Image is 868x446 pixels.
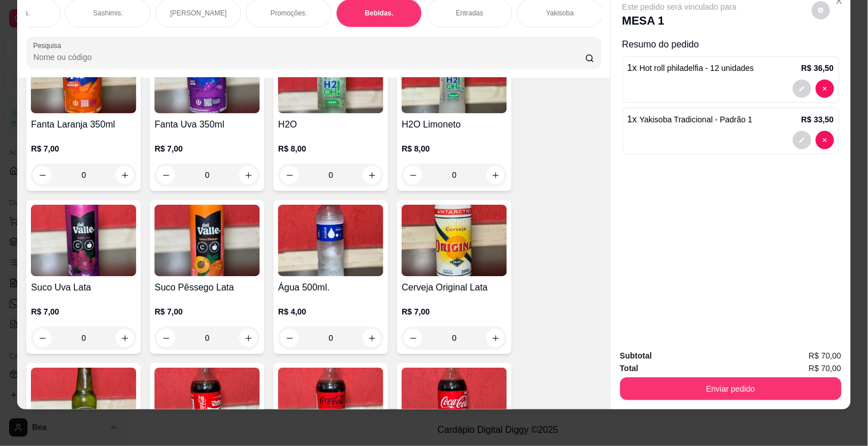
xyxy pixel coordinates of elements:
[628,61,754,75] p: 1 x
[154,306,260,317] p: R$ 7,00
[363,329,381,347] button: increase-product-quantity
[404,329,422,347] button: decrease-product-quantity
[116,166,134,184] button: increase-product-quantity
[31,281,136,294] h4: Suco Uva Lata
[271,9,307,18] p: Promoções.
[278,281,383,294] h4: Água 500ml.
[278,118,383,132] h4: H2O
[620,351,652,360] strong: Subtotal
[404,166,422,184] button: decrease-product-quantity
[280,166,299,184] button: decrease-product-quantity
[402,143,507,154] p: R$ 8,00
[239,329,257,347] button: increase-product-quantity
[154,42,260,113] img: product-image
[278,306,383,317] p: R$ 4,00
[278,143,383,154] p: R$ 8,00
[402,368,507,439] img: product-image
[154,143,260,154] p: R$ 7,00
[363,166,381,184] button: increase-product-quantity
[157,166,175,184] button: decrease-product-quantity
[33,166,51,184] button: decrease-product-quantity
[640,115,752,124] span: Yakisoba Tradicional - Padrão 1
[154,368,260,439] img: product-image
[239,166,257,184] button: increase-product-quantity
[31,143,136,154] p: R$ 7,00
[620,377,842,400] button: Enviar pedido
[486,166,505,184] button: increase-product-quantity
[157,329,175,347] button: decrease-product-quantity
[278,205,383,276] img: product-image
[640,63,754,73] span: Hot roll philadelfia - 12 unidades
[816,131,834,149] button: decrease-product-quantity
[793,79,811,98] button: decrease-product-quantity
[809,362,842,375] span: R$ 70,00
[628,113,753,126] p: 1 x
[402,42,507,113] img: product-image
[456,9,483,18] p: Entradas
[33,51,585,63] input: Pesquisa
[154,281,260,294] h4: Suco Pêssego Lata
[402,205,507,276] img: product-image
[623,13,737,29] p: MESA 1
[793,131,811,149] button: decrease-product-quantity
[31,306,136,317] p: R$ 7,00
[154,205,260,276] img: product-image
[402,281,507,294] h4: Cerveja Original Lata
[812,1,830,19] button: decrease-product-quantity
[623,38,839,51] p: Resumo do pedido
[546,9,574,18] p: Yakisoba
[802,114,834,125] p: R$ 33,50
[486,329,505,347] button: increase-product-quantity
[33,41,65,50] label: Pesquisa
[31,368,136,439] img: product-image
[31,205,136,276] img: product-image
[33,329,51,347] button: decrease-product-quantity
[278,42,383,113] img: product-image
[116,329,134,347] button: increase-product-quantity
[31,118,136,132] h4: Fanta Laranja 350ml
[171,9,227,18] p: [PERSON_NAME]
[154,118,260,132] h4: Fanta Uva 350ml
[278,368,383,439] img: product-image
[816,79,834,98] button: decrease-product-quantity
[31,42,136,113] img: product-image
[802,62,834,74] p: R$ 36,50
[402,306,507,317] p: R$ 7,00
[809,349,842,362] span: R$ 70,00
[620,364,639,373] strong: Total
[93,9,123,18] p: Sashimis.
[280,329,299,347] button: decrease-product-quantity
[365,9,394,18] p: Bebidas.
[402,118,507,132] h4: H2O Limoneto
[623,1,737,13] p: Este pedido será vinculado para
